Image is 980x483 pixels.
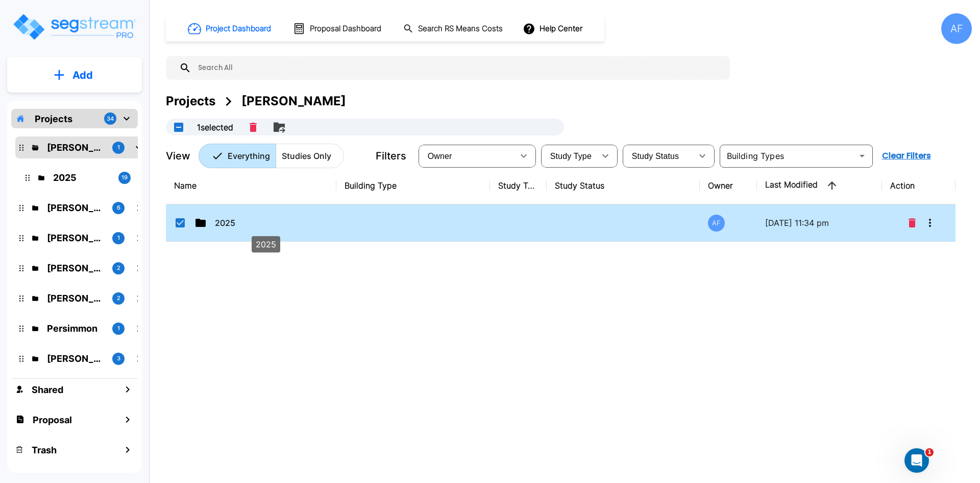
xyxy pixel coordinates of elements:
[376,148,406,164] p: Filters
[47,291,104,305] p: Florence Yee
[117,203,120,212] p: 6
[289,18,387,39] button: Proposal Dashboard
[199,144,276,168] button: Everything
[920,213,940,233] button: More-Options
[543,142,595,170] div: Select
[310,23,381,35] h1: Proposal Dashboard
[117,234,120,242] p: 1
[191,56,725,80] input: Search All
[625,142,692,170] div: Select
[197,121,233,133] p: 1 selected
[228,150,270,162] p: Everything
[117,294,120,303] p: 2
[256,238,276,250] p: 2025
[757,167,882,204] th: Last Modified
[336,167,490,204] th: Building Type
[47,352,104,365] p: Dani Sternbuch
[550,152,592,160] span: Study Type
[882,167,956,204] th: Action
[428,152,452,160] span: Owner
[117,354,120,363] p: 3
[32,443,57,457] h1: Trash
[32,383,63,397] h1: Shared
[855,149,869,163] button: Open
[47,321,104,335] p: Persimmon
[33,413,72,427] h1: Proposal
[206,23,271,35] h1: Project Dashboard
[117,143,120,152] p: 1
[904,448,929,473] iframe: Intercom live chat
[168,117,189,137] button: UnSelectAll
[47,141,104,154] p: Abba Stein
[941,13,972,44] div: AF
[241,92,346,110] div: [PERSON_NAME]
[72,67,93,83] p: Add
[547,167,700,204] th: Study Status
[184,17,277,40] button: Project Dashboard
[269,117,289,137] button: Move
[199,144,344,168] div: Platform
[708,215,725,232] div: AF
[166,167,336,204] th: Name
[7,60,142,90] button: Add
[421,142,513,170] div: Select
[53,171,110,185] p: 2025
[215,217,317,229] p: 2025
[117,264,120,272] p: 2
[925,448,934,456] span: 1
[490,167,547,204] th: Study Type
[765,217,874,229] p: [DATE] 11:34 pm
[246,119,261,136] button: Delete
[166,148,190,164] p: View
[700,167,756,204] th: Owner
[117,324,120,333] p: 1
[47,201,104,215] p: Moshe Toiv
[282,150,331,162] p: Studies Only
[47,261,104,275] p: Max Kozlowitz
[723,149,853,163] input: Building Types
[166,92,215,110] div: Projects
[121,173,128,182] p: 19
[399,19,508,39] button: Search RS Means Costs
[904,213,920,233] button: Delete
[418,23,503,35] h1: Search RS Means Costs
[521,19,586,38] button: Help Center
[276,144,344,168] button: Studies Only
[12,12,137,41] img: Logo
[35,112,72,126] p: Projects
[107,114,114,123] p: 34
[47,231,104,245] p: Joseph Yaakovzadeh
[878,146,935,166] button: Clear Filters
[632,152,679,160] span: Study Status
